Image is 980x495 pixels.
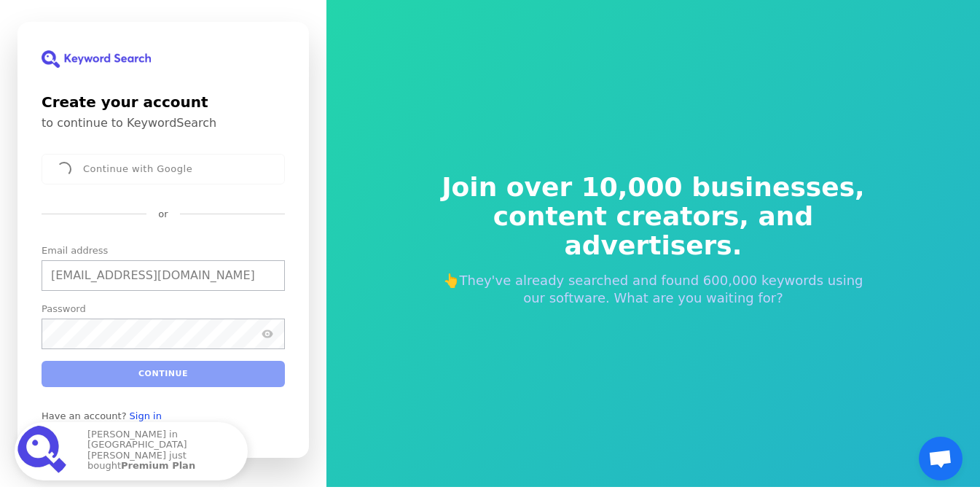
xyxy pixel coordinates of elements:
p: to continue to KeywordSearch [42,116,285,130]
img: KeywordSearch [42,50,151,68]
p: 👆They've already searched and found 600,000 keywords using our software. What are you waiting for? [432,272,875,307]
p: [PERSON_NAME] in [GEOGRAPHIC_DATA][PERSON_NAME] just bought [87,429,233,473]
span: Join over 10,000 businesses, [432,173,875,202]
a: Sign in [130,410,162,421]
img: Premium Plan [17,425,70,478]
button: Show password [259,324,276,342]
h1: Create your account [42,91,285,113]
span: Have an account? [42,410,127,421]
a: Chat abierto [919,437,963,480]
span: content creators, and advertisers. [432,202,875,260]
p: or [158,208,168,221]
strong: Premium Plan [121,460,195,471]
